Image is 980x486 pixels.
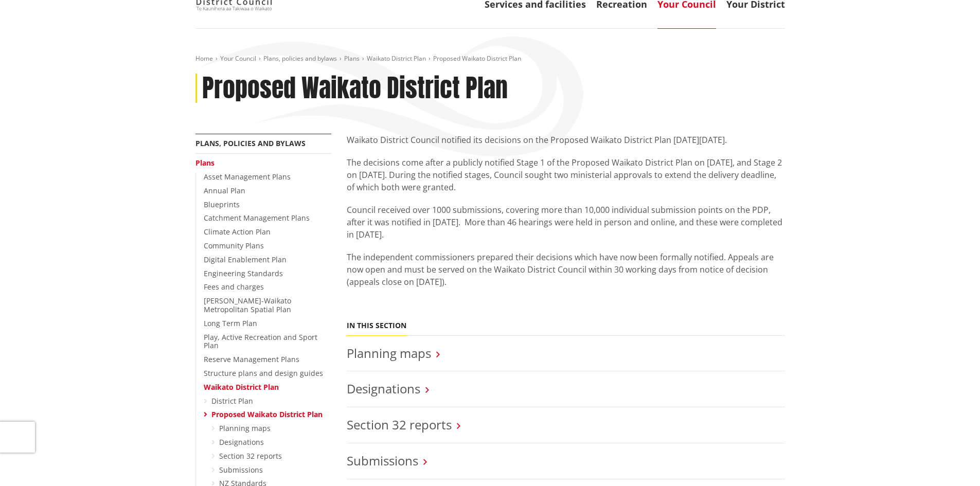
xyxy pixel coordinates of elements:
[204,282,264,292] a: Fees and charges
[347,204,785,241] p: Council received over 1000 submissions, covering more than 10,000 individual submission points on...
[204,200,240,209] a: Blueprints
[347,452,418,469] a: Submissions
[219,437,264,447] a: Designations
[219,423,271,433] a: Planning maps
[433,54,521,63] span: Proposed Waikato District Plan
[347,345,431,362] a: Planning maps
[347,380,420,397] a: Designations
[347,156,785,193] p: The decisions come after a publicly notified Stage 1 of the Proposed Waikato District Plan on [DA...
[219,465,263,475] a: Submissions
[933,443,970,480] iframe: Messenger Launcher
[219,451,282,461] a: Section 32 reports
[204,186,245,195] a: Annual Plan
[204,318,257,328] a: Long Term Plan
[204,382,279,392] a: Waikato District Plan
[195,55,785,63] nav: breadcrumb
[204,368,323,378] a: Structure plans and design guides
[204,354,299,364] a: Reserve Management Plans
[204,268,283,278] a: Engineering Standards
[347,321,406,330] h5: In this section
[204,172,291,182] a: Asset Management Plans
[204,213,310,223] a: Catchment Management Plans
[204,332,317,351] a: Play, Active Recreation and Sport Plan
[204,227,271,237] a: Climate Action Plan
[204,241,264,250] a: Community Plans
[347,416,452,433] a: Section 32 reports
[220,54,256,63] a: Your Council
[195,54,213,63] a: Home
[344,54,360,63] a: Plans
[195,158,215,168] a: Plans
[204,255,287,264] a: Digital Enablement Plan
[211,409,323,419] a: Proposed Waikato District Plan
[263,54,337,63] a: Plans, policies and bylaws
[367,54,426,63] a: Waikato District Plan
[195,138,306,148] a: Plans, policies and bylaws
[202,74,508,103] h1: Proposed Waikato District Plan
[347,251,785,288] p: The independent commissioners prepared their decisions which have now been formally notified. App...
[347,134,785,146] p: Waikato District Council notified its decisions on the Proposed Waikato District Plan [DATE][DATE].
[211,396,253,406] a: District Plan
[204,296,291,314] a: [PERSON_NAME]-Waikato Metropolitan Spatial Plan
